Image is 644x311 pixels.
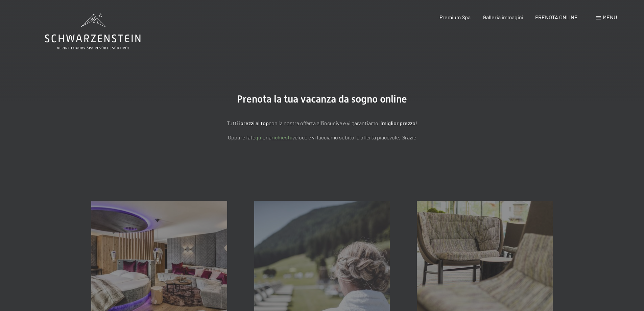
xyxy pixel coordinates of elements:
p: Oppure fate una veloce e vi facciamo subito la offerta piacevole. Grazie [153,133,491,142]
a: PRENOTA ONLINE [535,14,578,20]
a: Galleria immagini [483,14,523,20]
a: richiesta [271,134,292,140]
span: Menu [603,14,617,20]
span: Prenota la tua vacanza da sogno online [237,93,407,105]
strong: prezzi al top [240,120,269,126]
strong: miglior prezzo [382,120,415,126]
a: Premium Spa [439,14,471,20]
a: quì [255,134,263,140]
p: Tutti i con la nostra offerta all'incusive e vi garantiamo il ! [153,119,491,128]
